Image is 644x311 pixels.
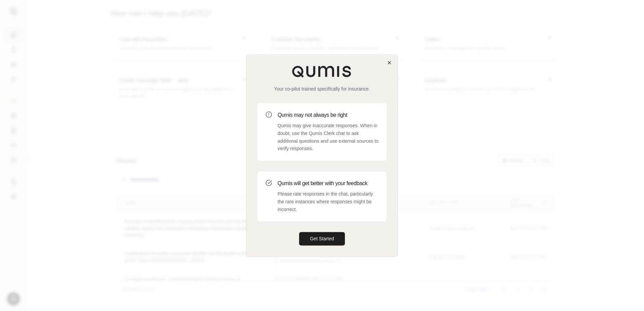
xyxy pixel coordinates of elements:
p: Please rate responses in the chat, particularly the rare instances where responses might be incor... [278,190,379,213]
img: Qumis Logo [292,65,352,77]
h3: Qumis may not always be right [278,111,379,119]
button: Get Started [299,232,345,246]
p: Qumis may give inaccurate responses. When in doubt, use the Qumis Clerk chat to ask additional qu... [278,122,379,152]
p: Your co-pilot trained specifically for insurance. [257,85,387,92]
h3: Qumis will get better with your feedback [278,179,379,187]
